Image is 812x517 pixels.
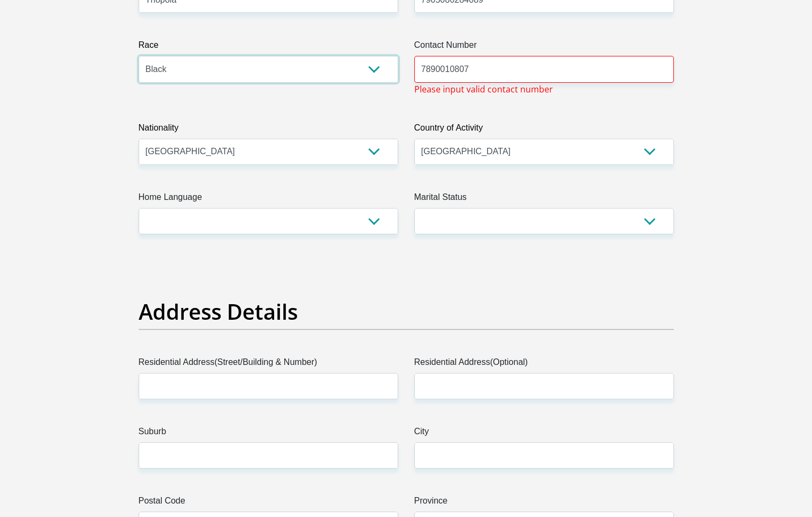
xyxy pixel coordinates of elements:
label: Suburb [139,425,398,442]
input: Valid residential address [139,373,398,399]
label: Country of Activity [414,121,674,139]
label: Contact Number [414,39,674,56]
label: Race [139,39,398,56]
input: Suburb [139,442,398,469]
label: Province [414,494,674,512]
label: Residential Address(Optional) [414,356,674,373]
label: Marital Status [414,191,674,208]
input: Address line 2 (Optional) [414,373,674,399]
label: Nationality [139,121,398,139]
label: Residential Address(Street/Building & Number) [139,356,398,373]
input: City [414,442,674,469]
input: Contact Number [414,56,674,82]
label: Postal Code [139,494,398,512]
label: City [414,425,674,442]
label: Home Language [139,191,398,208]
span: Please input valid contact number [414,83,553,96]
h2: Address Details [139,299,674,325]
